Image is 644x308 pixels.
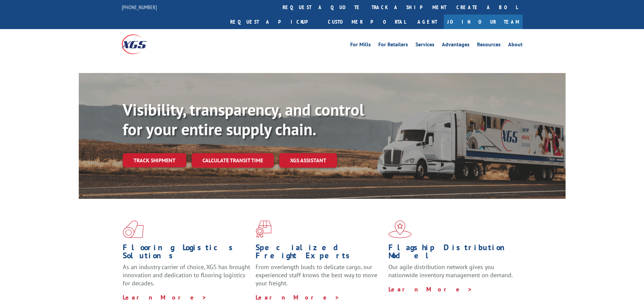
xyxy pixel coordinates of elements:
[508,42,523,49] a: About
[350,42,371,49] a: For Mills
[123,243,251,263] h1: Flooring Logistics Solutions
[123,220,144,238] img: xgs-icon-total-supply-chain-intelligence-red
[256,220,271,238] img: xgs-icon-focused-on-flooring-red
[123,99,364,140] b: Visibility, transparency, and control for your entire supply chain.
[123,153,186,167] a: Track shipment
[388,243,516,263] h1: Flagship Distribution Model
[256,243,383,263] h1: Specialized Freight Experts
[123,293,207,301] a: Learn More >
[225,15,323,29] a: Request a pickup
[442,42,470,49] a: Advantages
[477,42,501,49] a: Resources
[256,293,340,301] a: Learn More >
[323,15,411,29] a: Customer Portal
[123,263,250,287] span: As an industry carrier of choice, XGS has brought innovation and dedication to flooring logistics...
[388,263,513,279] span: Our agile distribution network gives you nationwide inventory management on demand.
[192,153,274,168] a: Calculate transit time
[388,220,412,238] img: xgs-icon-flagship-distribution-model-red
[256,263,383,293] p: From overlength loads to delicate cargo, our experienced staff knows the best way to move your fr...
[444,15,523,29] a: Join Our Team
[415,42,434,49] a: Services
[378,42,408,49] a: For Retailers
[411,15,444,29] a: Agent
[122,4,157,10] a: [PHONE_NUMBER]
[388,285,473,293] a: Learn More >
[279,153,337,168] a: XGS ASSISTANT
